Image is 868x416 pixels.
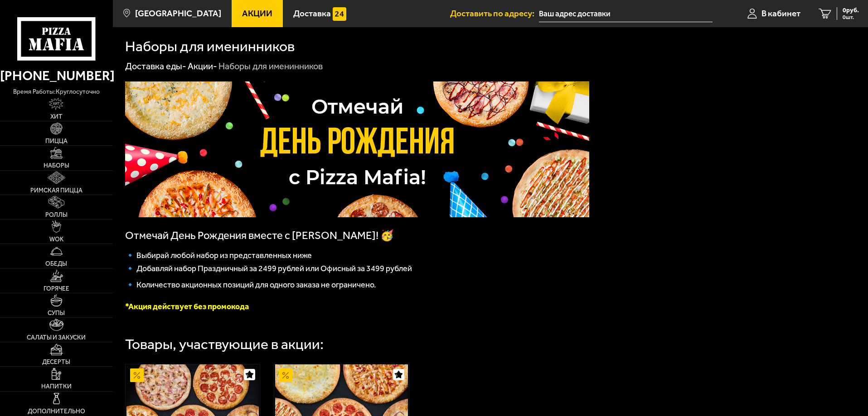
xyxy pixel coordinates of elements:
span: [GEOGRAPHIC_DATA] [135,9,221,18]
span: Напитки [41,383,72,390]
span: Римская пицца [30,187,82,194]
span: 🔹 Выбирай любой набор из представленных ниже [125,250,312,260]
img: Акционный [130,368,144,382]
img: Акционный [279,368,292,382]
span: Акции [242,9,272,18]
img: 15daf4d41897b9f0e9f617042186c801.svg [333,7,346,21]
span: Отмечай День Рождения вместе с [PERSON_NAME]! 🥳 [125,229,394,242]
span: Роллы [45,212,68,218]
span: 0 руб. [843,7,859,14]
span: Доставить по адресу: [450,9,539,18]
font: *Акция действует без промокода [125,301,249,311]
span: Пицца [45,138,68,144]
span: Десерты [42,359,70,365]
h1: Наборы для именинников [125,39,295,54]
span: Хит [50,114,63,120]
span: WOK [49,236,63,243]
span: 🔹 Количество акционных позиций для одного заказа не ограничено. [125,280,376,290]
div: Товары, участвующие в акции: [125,337,324,352]
span: Супы [48,310,65,316]
span: 🔹 Добавляй набор Праздничный за 2499 рублей или Офисный за 3499 рублей [125,263,412,273]
span: Дополнительно [28,408,85,415]
span: Наборы [44,163,69,169]
a: Доставка еды- [125,61,186,72]
span: 0 шт. [843,14,859,20]
div: Наборы для именинников [218,61,323,72]
span: Доставка [293,9,331,18]
span: Салаты и закуски [27,335,86,341]
span: Обеды [45,261,67,267]
img: 1024x1024 [125,81,589,217]
input: Ваш адрес доставки [539,5,713,22]
a: Акции- [188,61,217,72]
span: В кабинет [761,9,800,18]
span: Горячее [44,286,69,292]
